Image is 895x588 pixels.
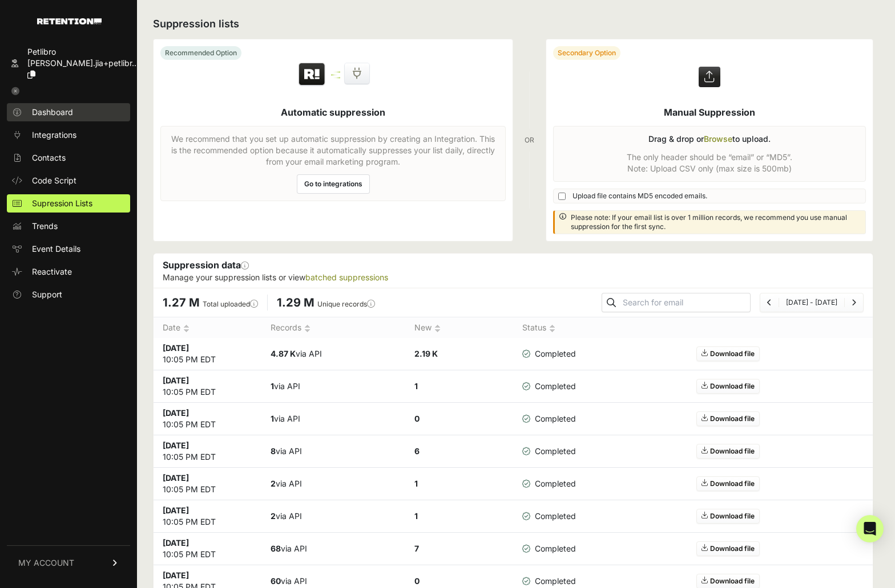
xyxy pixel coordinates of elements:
[154,338,261,370] td: 10:05 PM EDT
[261,317,405,338] th: Records
[183,324,190,333] img: no_sort-eaf950dc5ab64cae54d48a5578032e96f70b2ecb7d747501f34c8f2db400fb66.gif
[852,298,856,307] a: Next
[261,468,405,500] td: via API
[154,533,261,565] td: 10:05 PM EDT
[154,403,261,435] td: 10:05 PM EDT
[434,324,441,333] img: no_sort-eaf950dc5ab64cae54d48a5578032e96f70b2ecb7d747501f34c8f2db400fb66.gif
[271,479,276,488] strong: 2
[414,414,420,423] strong: 0
[7,240,130,258] a: Event Details
[696,444,760,459] a: Download file
[271,414,274,423] strong: 1
[32,107,73,118] span: Dashboard
[522,543,576,554] span: Completed
[32,243,80,255] span: Event Details
[18,557,74,569] span: MY ACCOUNT
[32,289,62,300] span: Support
[27,58,139,68] span: [PERSON_NAME].jia+petlibr...
[168,133,498,168] p: We recommend that you set up automatic suppression by creating an Integration. This is the recomm...
[414,544,419,553] strong: 7
[154,317,261,338] th: Date
[271,511,276,521] strong: 2
[405,317,513,338] th: New
[7,194,130,213] a: Supression Lists
[163,375,189,385] strong: [DATE]
[7,43,130,84] a: Petlibro [PERSON_NAME].jia+petlibr...
[856,515,884,542] div: Open Intercom Messenger
[414,479,418,488] strong: 1
[696,379,760,394] a: Download file
[163,473,189,483] strong: [DATE]
[32,129,76,141] span: Integrations
[331,77,340,79] img: integration
[573,191,707,201] span: Upload file contains MD5 encoded emails.
[154,500,261,533] td: 10:05 PM EDT
[696,346,760,361] a: Download file
[37,18,102,24] img: Retention.com
[32,198,92,209] span: Supression Lists
[261,500,405,533] td: via API
[271,446,276,456] strong: 8
[261,403,405,435] td: via API
[696,509,760,524] a: Download file
[522,478,576,489] span: Completed
[522,446,576,457] span: Completed
[7,103,130,121] a: Dashboard
[27,46,139,58] div: Petlibro
[261,435,405,468] td: via API
[305,272,388,282] a: batched suppressions
[154,468,261,500] td: 10:05 PM EDT
[522,511,576,522] span: Completed
[153,16,873,32] h2: Suppression lists
[696,476,760,491] a: Download file
[522,575,576,587] span: Completed
[163,408,189,418] strong: [DATE]
[261,338,405,370] td: via API
[297,62,326,87] img: Retention
[549,324,555,333] img: no_sort-eaf950dc5ab64cae54d48a5578032e96f70b2ecb7d747501f34c8f2db400fb66.gif
[154,254,873,288] div: Suppression data
[163,272,864,283] p: Manage your suppression lists or view
[271,349,296,358] strong: 4.87 K
[203,300,258,308] label: Total uploaded
[522,413,576,424] span: Completed
[7,149,130,167] a: Contacts
[767,298,772,307] a: Previous
[522,381,576,392] span: Completed
[271,576,281,586] strong: 60
[32,266,72,277] span: Reactivate
[7,545,130,580] a: MY ACCOUNT
[163,505,189,515] strong: [DATE]
[163,296,200,309] span: 1.27 M
[261,370,405,403] td: via API
[7,285,130,304] a: Support
[297,174,370,194] a: Go to integrations
[525,39,534,242] div: OR
[414,446,420,456] strong: 6
[779,298,844,307] li: [DATE] - [DATE]
[331,71,340,73] img: integration
[7,217,130,235] a: Trends
[414,511,418,521] strong: 1
[154,435,261,468] td: 10:05 PM EDT
[32,220,58,232] span: Trends
[7,263,130,281] a: Reactivate
[558,193,566,200] input: Upload file contains MD5 encoded emails.
[271,544,281,553] strong: 68
[261,533,405,565] td: via API
[32,152,66,164] span: Contacts
[7,126,130,144] a: Integrations
[271,381,274,391] strong: 1
[163,343,189,353] strong: [DATE]
[620,295,750,311] input: Search for email
[414,349,438,358] strong: 2.19 K
[414,381,418,391] strong: 1
[154,370,261,403] td: 10:05 PM EDT
[160,46,241,60] div: Recommended Option
[696,411,760,426] a: Download file
[281,105,385,119] h5: Automatic suppression
[696,541,760,556] a: Download file
[760,293,864,312] nav: Page navigation
[32,175,76,186] span: Code Script
[317,300,375,308] label: Unique records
